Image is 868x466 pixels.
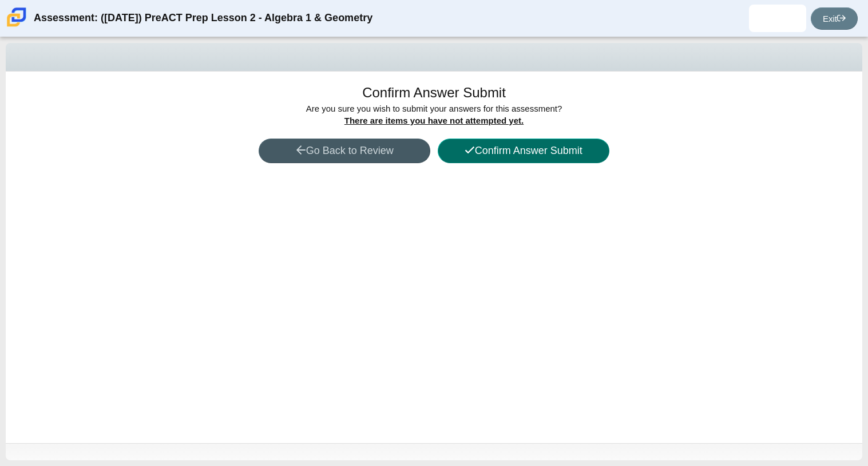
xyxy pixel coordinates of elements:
img: Carmen School of Science & Technology [5,5,29,29]
div: Assessment: ([DATE]) PreACT Prep Lesson 2 - Algebra 1 & Geometry [34,5,372,32]
h1: Confirm Answer Submit [362,83,506,102]
a: Exit [811,7,858,30]
u: There are items you have not attempted yet. [344,116,524,125]
a: Carmen School of Science & Technology [5,21,29,31]
button: Confirm Answer Submit [438,139,609,163]
img: shylon.macklin.6uqvuJ [768,9,787,27]
button: Go Back to Review [259,139,430,163]
span: Are you sure you wish to submit your answers for this assessment? [306,104,562,125]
